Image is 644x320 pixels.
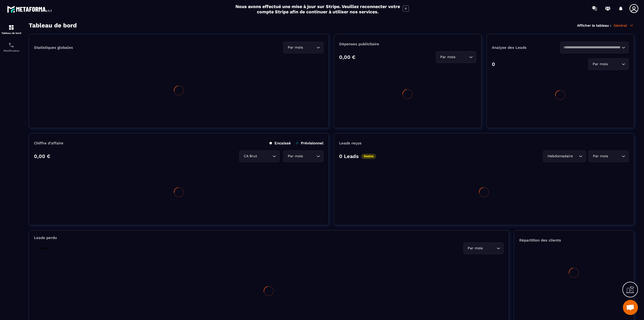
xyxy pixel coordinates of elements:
div: Search for option [283,150,324,162]
p: Afficher le tableau : [577,23,611,27]
p: 0 [492,61,495,67]
p: Encaissé [269,141,291,145]
input: Search for option [563,45,620,50]
p: 0,00 € [339,54,355,60]
p: Dépenses publicitaire [339,42,476,46]
a: Mở cuộc trò chuyện [623,300,638,315]
p: Planificateur [1,49,21,52]
div: Search for option [543,150,586,162]
input: Search for option [258,153,271,159]
input: Search for option [484,246,495,251]
p: Statistiques globales [34,45,73,50]
p: Chiffre d’affaire [34,141,63,145]
img: logo [7,5,52,14]
a: schedulerschedulerPlanificateur [1,38,21,56]
input: Search for option [304,45,315,50]
div: Search for option [588,58,629,70]
span: Par mois [592,153,609,159]
p: Leads reçus [339,141,361,145]
div: Search for option [436,51,476,63]
div: Search for option [239,150,279,162]
span: Par mois [287,153,304,159]
div: Search for option [588,150,629,162]
div: Search for option [283,42,324,53]
p: Général [614,23,634,28]
p: 0,00 € [34,153,50,159]
p: Stable [36,246,51,251]
a: formationformationTableau de bord [1,21,21,38]
p: Tableau de bord [1,32,21,34]
p: 0 Leads [339,153,359,159]
span: CA Brut [243,153,258,159]
input: Search for option [609,61,620,67]
p: Analyse des Leads [492,45,560,50]
input: Search for option [574,153,578,159]
span: Par mois [592,61,609,67]
p: Stable [361,154,376,159]
span: Par mois [467,246,484,251]
img: scheduler [8,42,14,48]
span: Par mois [287,45,304,50]
span: Par mois [439,54,457,60]
p: Prévisionnel [296,141,324,145]
span: Hebdomadaire [546,153,574,159]
input: Search for option [457,54,468,60]
div: Search for option [560,42,629,53]
p: Répartition des clients [519,238,629,243]
input: Search for option [609,153,620,159]
h2: Nous avons effectué une mise à jour sur Stripe. Veuillez reconnecter votre compte Stripe afin de ... [235,4,400,14]
input: Search for option [304,153,315,159]
img: formation [8,24,14,30]
h3: Tableau de bord [29,22,77,29]
p: Leads perdu [34,235,57,240]
div: Search for option [463,243,504,254]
